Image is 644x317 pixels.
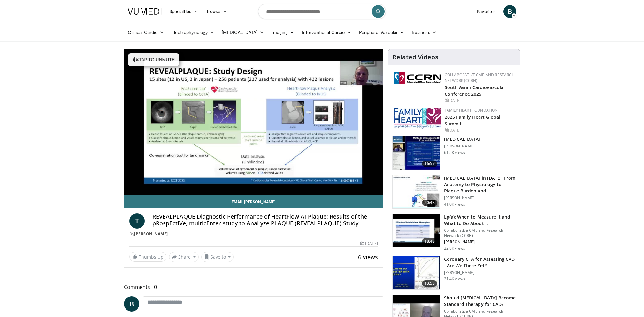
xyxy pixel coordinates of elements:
a: Favorites [473,5,500,18]
img: 7a20132b-96bf-405a-bedd-783937203c38.150x105_q85_crop-smart_upscale.jpg [393,214,440,247]
img: VuMedi Logo [128,8,162,15]
img: 96363db5-6b1b-407f-974b-715268b29f70.jpeg.150x105_q85_autocrop_double_scale_upscale_version-0.2.jpg [394,108,441,129]
p: 21.4K views [444,276,465,282]
button: Tap to unmute [128,53,179,66]
a: B [503,5,516,18]
p: [PERSON_NAME] [444,270,516,275]
a: Family Heart Foundation [445,108,498,113]
input: Search topics, interventions [258,4,386,19]
p: 41.0K views [444,202,465,207]
a: 16:57 [MEDICAL_DATA] [PERSON_NAME] 61.5K views [392,136,516,170]
a: Browse [202,5,231,18]
a: South Asian Cardiovascular Conference 2025 [445,84,506,97]
h4: REVEALPLAQUE Diagnostic Performance of HeartFlow AI-Plaque: Results of the pRospEctiVe, multicEnt... [152,213,378,227]
h4: Related Videos [392,53,438,61]
button: Save to [201,252,234,262]
p: [PERSON_NAME] [444,144,480,149]
span: 16:57 [422,161,437,167]
video-js: Video Player [124,49,383,195]
a: Specialties [165,5,202,18]
h3: Coronary CTA for Assessing CAD - Are We There Yet? [444,256,516,269]
a: [PERSON_NAME] [134,231,168,237]
h3: [MEDICAL_DATA] in [DATE]: From Anatomy to Physiology to Plaque Burden and … [444,175,516,194]
a: Collaborative CME and Research Network (CCRN) [445,72,515,83]
div: [DATE] [445,127,515,133]
a: T [129,213,145,229]
span: 6 views [358,253,378,261]
p: 61.5K views [444,150,465,155]
span: 20:48 [422,200,437,206]
h3: Should [MEDICAL_DATA] Become Standard Therapy for CAD? [444,295,516,307]
img: 34b2b9a4-89e5-4b8c-b553-8a638b61a706.150x105_q85_crop-smart_upscale.jpg [393,256,440,290]
img: a92b9a22-396b-4790-a2bb-5028b5f4e720.150x105_q85_crop-smart_upscale.jpg [393,136,440,170]
p: [PERSON_NAME] [444,195,516,200]
div: By [129,231,378,237]
span: 18:43 [422,238,437,245]
a: 13:58 Coronary CTA for Assessing CAD - Are We There Yet? [PERSON_NAME] 21.4K views [392,256,516,290]
a: Clinical Cardio [124,26,168,39]
p: 22.8K views [444,246,465,251]
h3: [MEDICAL_DATA] [444,136,480,142]
span: 13:58 [422,280,437,287]
button: Share [169,252,199,262]
a: Email [PERSON_NAME] [124,195,383,208]
a: 20:48 [MEDICAL_DATA] in [DATE]: From Anatomy to Physiology to Plaque Burden and … [PERSON_NAME] 4... [392,175,516,209]
a: Peripheral Vascular [355,26,408,39]
p: Collaborative CME and Research Network (CCRN) [444,228,516,238]
img: 823da73b-7a00-425d-bb7f-45c8b03b10c3.150x105_q85_crop-smart_upscale.jpg [393,175,440,208]
div: [DATE] [360,241,378,246]
a: 18:43 Lp(a): When to Measure it and What to Do About it Collaborative CME and Research Network (C... [392,214,516,251]
a: Imaging [268,26,298,39]
span: Comments 0 [124,283,383,291]
a: Thumbs Up [129,252,166,262]
img: a04ee3ba-8487-4636-b0fb-5e8d268f3737.png.150x105_q85_autocrop_double_scale_upscale_version-0.2.png [394,72,441,84]
a: Business [408,26,441,39]
div: [DATE] [445,98,515,103]
a: Electrophysiology [168,26,218,39]
p: [PERSON_NAME] [444,239,516,245]
a: 2025 Family Heart Global Summit [445,114,500,127]
a: Interventional Cardio [298,26,355,39]
h3: Lp(a): When to Measure it and What to Do About it [444,214,516,227]
a: [MEDICAL_DATA] [218,26,268,39]
a: B [124,296,139,312]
